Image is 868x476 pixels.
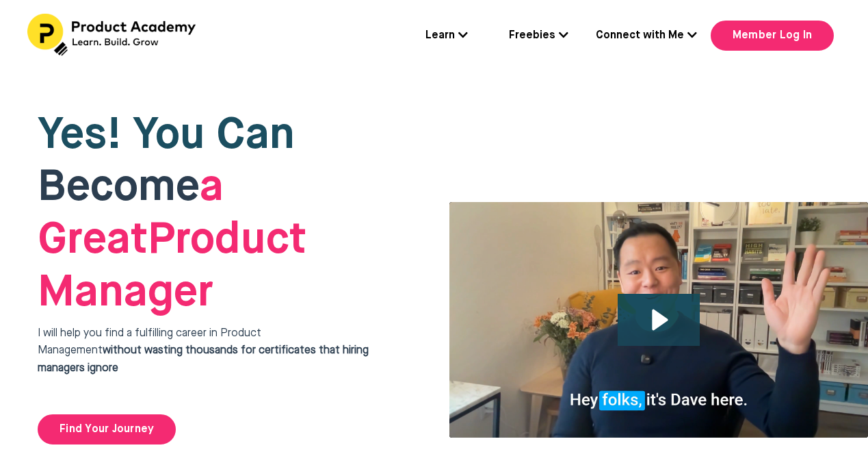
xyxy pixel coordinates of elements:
[38,328,369,374] span: I will help you find a fulfilling career in Product Management
[38,114,295,158] span: Yes! You Can
[618,294,700,347] button: Play Video: file-uploads/sites/127338/video/4ffeae-3e1-a2cd-5ad6-eac528a42_Why_I_built_product_ac...
[596,27,697,45] a: Connect with Me
[38,345,369,374] strong: without wasting thousands for certificates that hiring managers ignore
[38,166,306,315] span: Product Manager
[509,27,568,45] a: Freebies
[38,414,176,444] a: Find Your Journey
[711,21,834,51] a: Member Log In
[38,166,224,262] strong: a Great
[425,27,468,45] a: Learn
[38,166,200,210] span: Become
[27,14,198,56] img: Header Logo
